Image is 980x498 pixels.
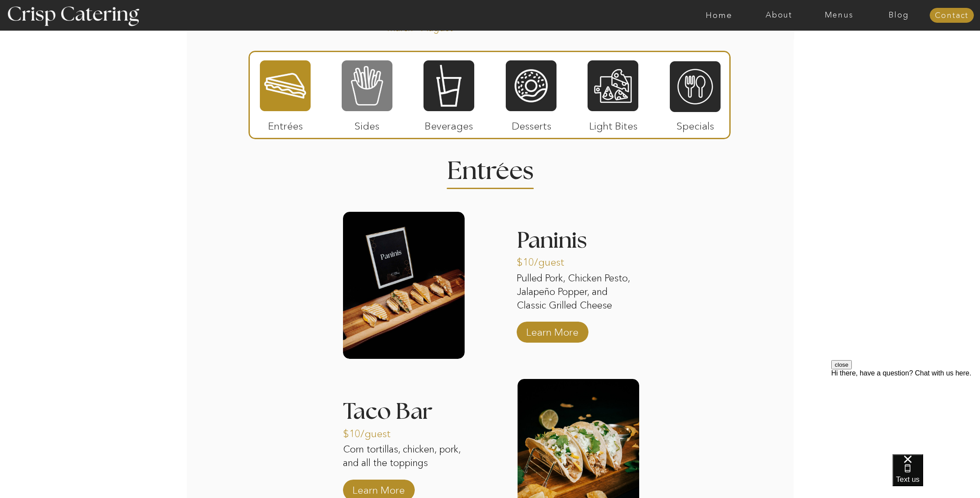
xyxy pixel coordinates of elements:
iframe: podium webchat widget bubble [892,454,980,498]
p: Light Bites [584,111,642,137]
a: Home [689,11,749,20]
p: $10/guest [343,419,401,444]
h3: Paninis [517,229,638,257]
a: Learn More [523,317,581,343]
a: About [749,11,809,20]
a: Blog [869,11,929,20]
p: Specials [666,111,724,137]
a: Contact [930,11,974,20]
iframe: podium webchat widget prompt [831,360,980,465]
p: Beverages [420,111,478,137]
p: Corn tortillas, chicken, pork, and all the toppings [343,443,465,485]
h3: Taco Bar [343,400,465,411]
p: Desserts [502,111,560,137]
p: $10/guest [517,247,575,273]
h2: Entrees [447,159,533,176]
p: Sides [338,111,396,137]
p: Pulled Pork, Chicken Pesto, Jalapeño Popper, and Classic Grilled Cheese [517,272,638,314]
a: Menus [809,11,869,20]
p: Entrées [256,111,315,137]
p: March - August [387,21,507,32]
